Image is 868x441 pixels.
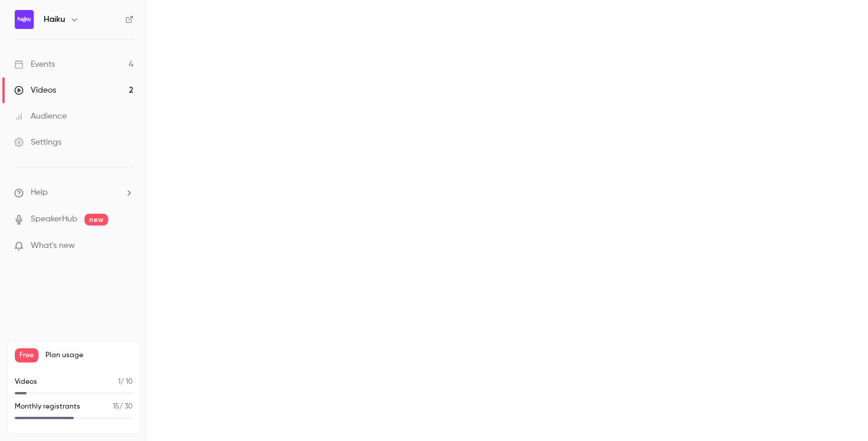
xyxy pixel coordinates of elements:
span: 15 [113,403,119,410]
span: Help [31,187,48,199]
span: Plan usage [45,351,133,360]
iframe: Noticeable Trigger [119,241,133,251]
p: / 30 [113,401,133,412]
span: What's new [31,240,75,252]
a: SpeakerHub [31,213,77,226]
p: / 10 [118,377,133,387]
p: Videos [15,377,37,387]
span: new [84,214,108,226]
div: Events [14,58,55,70]
img: Haiku [15,10,34,29]
li: help-dropdown-opener [14,187,133,199]
p: Monthly registrants [15,401,80,412]
div: Settings [14,136,61,148]
h6: Haiku [44,14,65,25]
div: Audience [14,110,67,122]
span: Free [15,348,38,362]
div: Videos [14,84,56,96]
span: 1 [118,378,120,386]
